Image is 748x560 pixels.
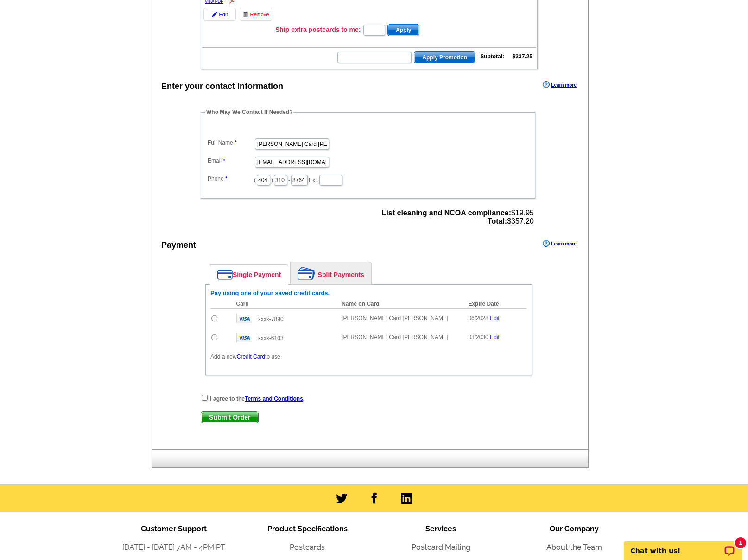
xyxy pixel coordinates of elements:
[388,25,419,36] span: Apply
[161,239,196,252] div: Payment
[208,138,254,147] label: Full Name
[342,315,448,321] span: [PERSON_NAME] Card [PERSON_NAME]
[205,108,293,116] legend: Who May We Contact If Needed?
[490,334,500,340] a: Edit
[291,262,371,284] a: Split Payments
[232,299,337,309] th: Card
[210,352,527,361] p: Add a new to use
[107,542,241,553] li: [DATE] - [DATE] 7AM - 4PM PT
[387,24,419,36] button: Apply
[468,334,488,340] span: 03/2030
[468,315,488,321] span: 06/2028
[267,524,348,533] span: Product Specifications
[141,524,207,533] span: Customer Support
[550,524,599,533] span: Our Company
[210,396,304,402] strong: I agree to the .
[245,396,303,402] a: Terms and Conditions
[201,412,258,423] span: Submit Order
[298,267,316,280] img: split-payment.png
[543,81,576,88] a: Learn more
[236,314,252,323] img: visa.gif
[243,12,248,17] img: trashcan-icon.gif
[480,53,504,60] strong: Subtotal:
[546,543,602,552] a: About the Team
[212,12,217,17] img: pencil-icon.gif
[258,335,284,341] span: xxxx-6103
[425,524,456,533] span: Services
[414,51,475,63] button: Apply Promotion
[275,25,361,34] h3: Ship extra postcards to me:
[205,172,531,187] dd: ( ) - Ext.
[463,299,527,309] th: Expire Date
[236,333,252,342] img: visa.gif
[414,52,475,63] span: Apply Promotion
[412,543,470,552] a: Postcard Mailing
[210,289,527,297] h6: Pay using one of your saved credit cards.
[513,53,532,60] strong: $337.25
[382,209,534,226] span: $19.95 $357.20
[161,80,283,93] div: Enter your contact information
[210,265,288,284] a: Single Payment
[203,8,236,21] a: Edit
[337,299,463,309] th: Name on Card
[543,240,576,247] a: Learn more
[258,316,284,322] span: xxxx-7890
[618,531,748,560] iframe: LiveChat chat widget
[490,315,500,321] a: Edit
[208,175,254,183] label: Phone
[290,543,325,552] a: Postcards
[342,334,448,340] span: [PERSON_NAME] Card [PERSON_NAME]
[217,270,233,280] img: single-payment.png
[382,209,511,217] strong: List cleaning and NCOA compliance:
[208,157,254,165] label: Email
[237,353,265,360] a: Credit Card
[240,8,272,21] a: Remove
[488,217,507,225] strong: Total:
